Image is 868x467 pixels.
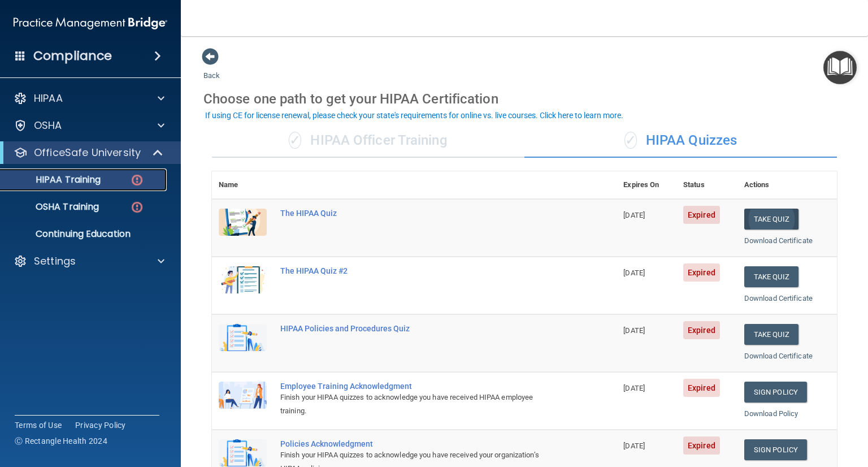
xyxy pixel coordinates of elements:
span: ✓ [289,132,301,149]
a: Download Certificate [744,294,813,302]
th: Expires On [617,171,676,199]
p: OSHA Training [7,201,99,213]
button: Open Resource Center [823,51,857,84]
div: The HIPAA Quiz #2 [280,266,560,275]
p: HIPAA [34,92,63,105]
a: Back [203,58,220,80]
p: OSHA [34,119,62,132]
a: Settings [14,254,164,268]
button: Take Quiz [744,324,798,345]
span: Expired [683,436,720,455]
a: Download Certificate [744,236,813,245]
div: Choose one path to get your HIPAA Certification [203,83,845,115]
div: Employee Training Acknowledgment [280,382,560,391]
th: Status [676,171,737,199]
a: Download Certificate [744,352,813,360]
span: [DATE] [623,442,645,450]
a: Sign Policy [744,439,807,460]
a: OSHA [14,119,164,132]
span: Expired [683,379,720,397]
span: Expired [683,321,720,339]
img: danger-circle.6113f641.png [130,173,144,187]
span: [DATE] [623,211,645,219]
div: HIPAA Quizzes [524,124,837,158]
div: Finish your HIPAA quizzes to acknowledge you have received HIPAA employee training. [280,391,560,418]
img: PMB logo [14,12,167,34]
span: Expired [683,263,720,282]
div: HIPAA Policies and Procedures Quiz [280,324,560,333]
a: Privacy Policy [75,420,126,431]
iframe: Drift Widget Chat Controller [673,387,854,432]
a: HIPAA [14,92,164,105]
span: Expired [683,206,720,224]
span: [DATE] [623,269,645,277]
button: If using CE for license renewal, please check your state's requirements for online vs. live cours... [203,110,625,121]
span: [DATE] [623,326,645,335]
button: Take Quiz [744,209,798,230]
h4: Compliance [33,48,112,64]
a: Sign Policy [744,382,807,403]
div: The HIPAA Quiz [280,209,560,218]
th: Actions [737,171,837,199]
div: HIPAA Officer Training [212,124,524,158]
p: HIPAA Training [7,174,101,185]
button: Take Quiz [744,266,798,287]
a: Terms of Use [15,420,62,431]
p: Continuing Education [7,228,162,240]
p: OfficeSafe University [34,146,141,159]
a: OfficeSafe University [14,146,164,159]
img: danger-circle.6113f641.png [130,200,144,214]
p: Settings [34,254,76,268]
div: If using CE for license renewal, please check your state's requirements for online vs. live cours... [205,111,623,119]
div: Policies Acknowledgment [280,439,560,448]
span: [DATE] [623,384,645,392]
th: Name [212,171,274,199]
span: Ⓒ Rectangle Health 2024 [15,435,107,447]
span: ✓ [624,132,637,149]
